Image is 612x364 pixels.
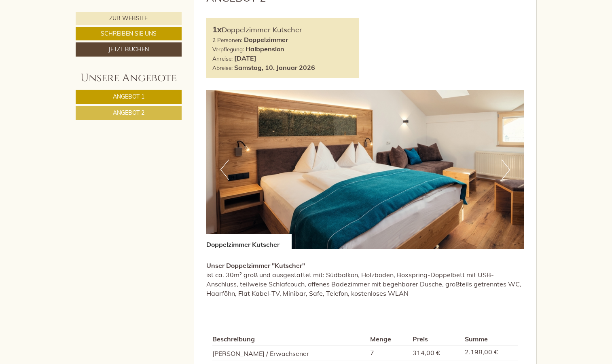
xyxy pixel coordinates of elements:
b: [DATE] [234,54,256,62]
td: [PERSON_NAME] / Erwachsener [212,345,367,360]
a: Jetzt buchen [76,42,182,57]
td: 7 [367,345,409,360]
div: Doppelzimmer Kutscher [212,24,353,36]
button: Next [502,160,510,180]
span: 314,00 € [413,349,440,357]
small: Abreise: [212,64,233,71]
img: image [206,90,524,249]
b: Doppelzimmer [244,36,288,44]
div: Unsere Angebote [76,71,182,86]
small: Verpflegung: [212,46,244,53]
small: Anreise: [212,55,233,62]
td: 2.198,00 € [462,345,518,360]
th: Beschreibung [212,333,367,345]
th: Menge [367,333,409,345]
span: Angebot 2 [113,109,144,116]
p: ist ca. 30m² groß und ausgestattet mit: Südbalkon, Holzboden, Boxspring-Doppelbett mit USB-Anschl... [206,261,524,298]
a: Schreiben Sie uns [76,27,182,40]
button: Previous [220,160,229,180]
b: 1x [212,24,222,34]
strong: Unser Doppelzimmer "Kutscher" [206,261,305,269]
b: Halbpension [246,45,284,53]
th: Summe [462,333,518,345]
a: Zur Website [76,12,182,25]
div: Doppelzimmer Kutscher [206,234,292,249]
small: 2 Personen: [212,36,242,43]
span: Angebot 1 [113,93,144,100]
b: Samstag, 10. Januar 2026 [234,63,315,72]
th: Preis [409,333,462,345]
